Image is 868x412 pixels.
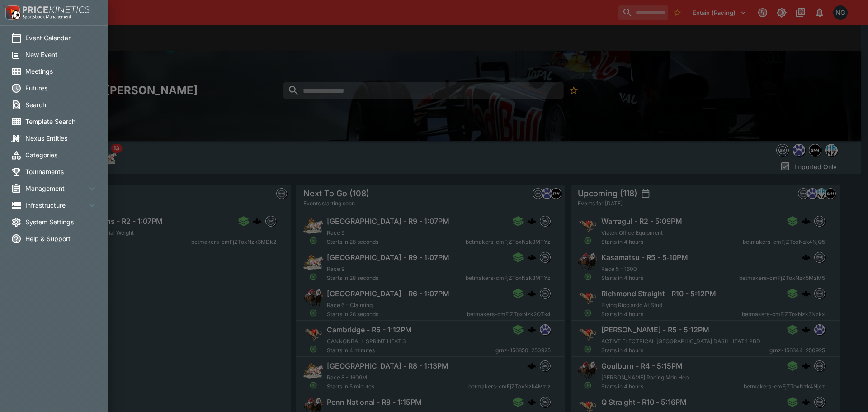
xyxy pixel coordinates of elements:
[25,100,98,109] span: Search
[25,66,98,76] span: Meetings
[25,200,87,210] span: Infrastructure
[25,83,98,93] span: Futures
[25,50,98,59] span: New Event
[25,167,98,176] span: Tournaments
[23,15,71,19] img: Sportsbook Management
[25,133,98,143] span: Nexus Entities
[25,150,98,160] span: Categories
[23,6,90,13] img: PriceKinetics
[25,184,87,193] span: Management
[25,117,98,126] span: Template Search
[25,33,98,43] span: Event Calendar
[3,4,21,22] img: PriceKinetics Logo
[25,234,98,243] span: Help & Support
[25,217,98,227] span: System Settings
